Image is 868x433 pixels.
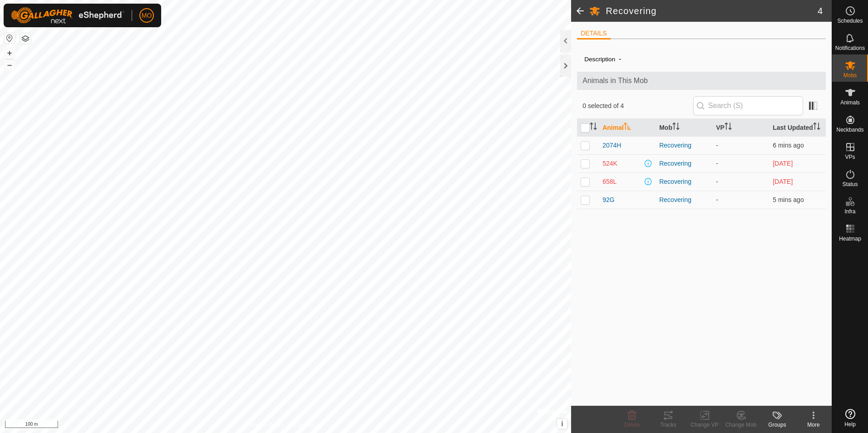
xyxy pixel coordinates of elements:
span: 21 Aug 2025, 2:36 pm [773,142,804,149]
th: Mob [656,119,712,137]
p-sorticon: Activate to sort [725,124,732,131]
span: Mobs [843,73,857,78]
th: VP [712,119,769,137]
img: Gallagher Logo [11,7,124,24]
button: Map Layers [20,33,31,44]
span: Delete [624,422,640,428]
app-display-virtual-paddock-transition: - [716,160,718,167]
div: Change Mob [723,421,759,429]
span: 658L [602,177,616,187]
p-sorticon: Activate to sort [672,124,680,131]
app-display-virtual-paddock-transition: - [716,196,718,203]
span: Animals [840,100,860,105]
p-sorticon: Activate to sort [590,124,597,131]
div: Change VP [686,421,723,429]
span: Infra [844,209,855,214]
a: Contact Us [295,421,321,429]
h2: Recovering [606,5,817,16]
th: Animal [599,119,656,137]
span: Animals in This Mob [582,75,820,86]
li: DETAILS [577,29,610,39]
button: i [557,419,567,429]
button: – [4,59,15,70]
span: 92G [602,195,614,205]
div: Tracks [650,421,686,429]
button: Reset Map [4,33,15,44]
app-display-virtual-paddock-transition: - [716,142,718,149]
a: Privacy Policy [250,421,284,429]
th: Last Updated [769,119,826,137]
span: 4 [818,4,823,18]
span: Schedules [837,18,863,24]
div: Recovering [659,159,709,168]
span: Status [842,182,858,187]
span: - [615,51,625,66]
input: Search (S) [693,96,803,115]
span: 0 selected of 4 [582,101,693,111]
span: Notifications [835,45,865,51]
div: Recovering [659,195,709,205]
span: Heatmap [839,236,861,241]
span: MO [142,11,152,20]
p-sorticon: Activate to sort [624,124,631,131]
button: + [4,48,15,59]
a: Help [832,405,868,431]
span: 2074H [602,141,621,150]
span: 524K [602,159,617,168]
span: i [561,420,563,428]
span: VPs [845,154,855,160]
span: Neckbands [836,127,863,133]
div: Recovering [659,177,709,187]
p-sorticon: Activate to sort [813,124,820,131]
div: More [795,421,832,429]
app-display-virtual-paddock-transition: - [716,178,718,185]
div: Recovering [659,141,709,150]
span: 22 July 2025, 12:46 pm [773,160,793,167]
span: 6 Aug 2025, 9:46 am [773,178,793,185]
div: Groups [759,421,795,429]
span: 21 Aug 2025, 2:36 pm [773,196,804,203]
label: Description [584,56,615,63]
span: Help [844,422,856,427]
